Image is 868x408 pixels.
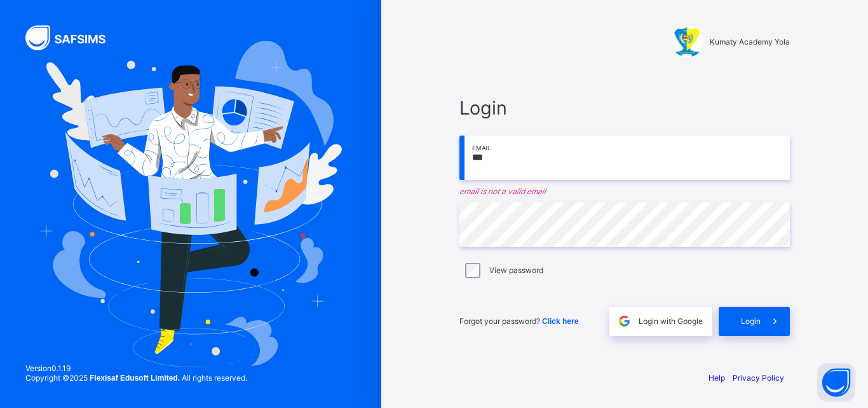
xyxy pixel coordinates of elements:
[542,316,578,326] a: Click here
[459,97,790,119] span: Login
[709,373,725,383] a: Help
[459,186,790,196] em: email is not a valid email
[710,37,790,46] span: Kumaty Academy Yola
[489,265,543,275] label: View password
[741,316,761,326] span: Login
[25,373,247,383] span: Copyright © 2025 All rights reserved.
[733,373,784,383] a: Privacy Policy
[459,316,578,326] span: Forgot your password?
[39,41,342,367] img: Hero Image
[639,316,703,326] span: Login with Google
[25,25,121,50] img: SAFSIMS Logo
[90,374,180,383] strong: Flexisaf Edusoft Limited.
[617,314,632,328] img: google.396cfc9801f0270233282035f929180a.svg
[25,363,247,373] span: Version 0.1.19
[817,363,855,402] button: Open asap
